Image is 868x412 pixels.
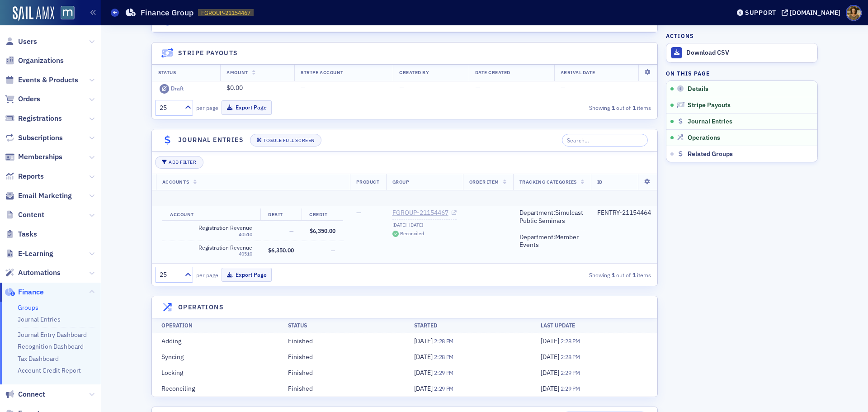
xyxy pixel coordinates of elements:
label: per page [196,104,218,112]
div: 25 [160,103,179,113]
span: [DATE] [414,353,434,361]
span: Content [18,210,44,220]
span: [DATE] [541,369,561,377]
a: Connect [5,389,45,399]
div: Department : Simulcast Public Seminars [519,209,585,225]
button: Export Page [222,268,272,282]
span: 2:29 PM [434,369,453,376]
span: [DATE] [541,384,561,393]
span: 2:28 PM [561,337,580,345]
span: Reports [18,171,44,181]
a: Users [5,37,37,47]
span: Details [688,85,708,93]
td: Finished [278,381,405,397]
span: Tasks [18,229,37,239]
button: Toggle Full Screen [250,134,321,147]
span: $6,350.00 [268,246,294,254]
span: Registration Revenue [170,244,252,251]
span: Accounts [162,179,189,185]
div: Showing out of items [492,271,651,279]
span: [DATE] [414,384,434,393]
div: Toggle Full Screen [263,138,314,143]
h4: Operations [178,303,224,312]
th: Last Update [531,318,658,333]
th: Debit [260,208,302,221]
span: Connect [18,389,45,399]
span: 2:28 PM [561,353,580,360]
span: 2:29 PM [434,385,453,392]
span: Journal Entries [688,118,732,126]
a: Memberships [5,152,62,162]
span: Group [392,179,410,185]
td: Finished [278,349,405,365]
span: Amount [226,69,248,76]
span: Organizations [18,56,64,66]
span: — [289,227,294,234]
span: Stripe Account [301,69,343,76]
div: Showing out of items [492,104,651,112]
a: Tax Dashboard [18,355,59,363]
td: Reconciling [152,381,278,397]
div: 25 [160,270,179,279]
input: Search… [562,134,648,147]
th: Started [405,318,531,333]
td: Syncing [152,349,278,365]
a: Organizations [5,56,64,66]
span: 2:29 PM [561,369,580,376]
div: Support [745,9,776,17]
span: Product [356,179,380,185]
span: — [399,84,404,92]
span: Order Item [469,179,499,185]
div: FENTRY-21154464 [597,209,651,217]
a: Subscriptions [5,133,63,143]
span: Memberships [18,152,62,162]
h4: Actions [666,32,694,40]
span: Tracking Categories [519,179,577,185]
span: Profile [846,5,862,21]
div: Reconciled [400,231,424,236]
span: [DATE] [414,337,434,345]
span: Finance [18,287,44,297]
span: — [561,84,566,92]
img: SailAMX [13,6,54,21]
a: Finance [5,287,44,297]
strong: 1 [610,104,616,112]
div: [DOMAIN_NAME] [790,9,840,17]
h4: Journal Entries [178,135,244,145]
a: Orders [5,94,40,104]
a: Account Credit Report [18,366,81,374]
span: [DATE] [541,353,561,361]
a: Registrations [5,114,62,123]
span: Users [18,37,37,47]
strong: 1 [631,104,637,112]
a: Email Marketing [5,191,72,201]
a: E-Learning [5,249,53,259]
h4: Stripe Payouts [178,48,238,58]
a: Groups [18,303,38,312]
span: Email Marketing [18,191,72,201]
label: per page [196,271,218,279]
a: Recognition Dashboard [18,342,84,350]
strong: 1 [610,271,616,279]
th: Operation [152,318,278,333]
span: E-Learning [18,249,53,259]
span: Orders [18,94,40,104]
span: $6,350.00 [310,227,335,234]
div: 40510 [170,232,252,237]
span: [DATE] [414,369,434,377]
span: FGROUP-21154467 [201,9,250,17]
img: SailAMX [61,6,75,20]
span: Events & Products [18,75,78,85]
span: Subscriptions [18,133,63,143]
span: Related Groups [688,150,733,158]
strong: 1 [631,271,637,279]
div: 40510 [170,251,252,257]
span: Operations [688,134,720,142]
a: Events & Products [5,75,78,85]
span: Arrival Date [561,69,595,76]
a: Reports [5,171,44,181]
div: Department : Member Events [519,233,585,249]
span: Registrations [18,114,62,123]
td: Finished [278,365,405,381]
